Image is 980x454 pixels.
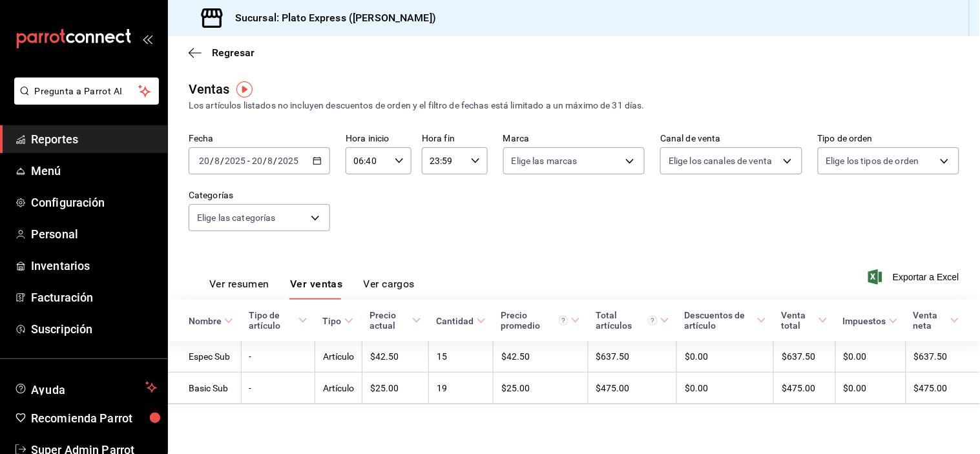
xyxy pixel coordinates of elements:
label: Fecha [189,134,330,143]
svg: El total artículos considera cambios de precios en los artículos así como costos adicionales por ... [648,316,658,325]
div: Precio promedio [501,310,568,331]
td: $475.00 [774,373,835,404]
td: $25.00 [494,373,588,404]
label: Canal de venta [660,134,802,143]
span: / [210,156,214,166]
td: $25.00 [362,373,429,404]
span: Venta total [782,310,828,331]
span: Elige las categorías [197,211,276,224]
span: Precio actual [370,310,421,331]
label: Categorías [189,191,330,200]
label: Tipo de orden [818,134,959,143]
span: Elige los canales de venta [669,154,772,167]
span: Cantidad [437,316,486,326]
button: open_drawer_menu [142,34,152,44]
div: Los artículos listados no incluyen descuentos de orden y el filtro de fechas está limitado a un m... [189,99,959,112]
input: ---- [224,156,246,166]
div: Impuestos [843,316,886,326]
div: Venta neta [913,310,948,331]
span: Elige las marcas [512,154,578,167]
td: - [241,373,315,404]
div: Descuentos de artículo [685,310,755,331]
td: - [241,341,315,373]
input: -- [214,156,220,166]
td: $475.00 [906,373,980,404]
td: 19 [429,373,494,404]
span: Menú [31,162,157,180]
td: Espec Sub [168,341,241,373]
span: - [247,156,250,166]
input: ---- [278,156,300,166]
span: Total artículos [596,310,669,331]
div: Precio actual [370,310,410,331]
button: Ver cargos [364,278,415,300]
span: Impuestos [843,316,898,326]
span: Recomienda Parrot [31,409,157,427]
div: navigation tabs [209,278,415,300]
td: 15 [429,341,494,373]
button: Pregunta a Parrot AI [14,77,159,105]
button: Regresar [189,46,255,59]
span: / [263,156,267,166]
span: Elige los tipos de orden [826,154,919,167]
button: Ver ventas [290,278,343,300]
div: Ventas [189,79,230,99]
span: Descuentos de artículo [685,310,766,331]
td: $42.50 [362,341,429,373]
button: Ver resumen [209,278,269,300]
span: Ayuda [31,380,140,395]
div: Cantidad [437,316,474,326]
td: $637.50 [774,341,835,373]
span: Inventarios [31,257,157,274]
span: Suscripción [31,320,157,338]
span: Reportes [31,130,157,148]
td: Artículo [315,373,362,404]
button: Exportar a Excel [871,269,959,285]
img: Tooltip marker [236,81,253,98]
h3: Sucursal: Plato Express ([PERSON_NAME]) [225,10,436,26]
td: $637.50 [906,341,980,373]
span: Configuración [31,194,157,211]
input: -- [198,156,210,166]
span: Personal [31,225,157,243]
td: $637.50 [588,341,677,373]
svg: Precio promedio = Total artículos / cantidad [559,316,568,325]
span: Venta neta [913,310,959,331]
td: $475.00 [588,373,677,404]
div: Total artículos [596,310,658,331]
td: $0.00 [677,373,774,404]
div: Tipo de artículo [249,310,296,331]
a: Pregunta a Parrot AI [9,94,159,107]
input: -- [251,156,263,166]
input: -- [267,156,274,166]
label: Hora inicio [346,134,412,143]
span: Nombre [189,316,233,326]
div: Tipo [323,316,342,326]
td: $0.00 [835,341,906,373]
span: Tipo de artículo [249,310,308,331]
label: Marca [503,134,645,143]
span: Facturación [31,289,157,306]
div: Nombre [189,316,222,326]
td: Artículo [315,341,362,373]
span: Regresar [212,46,255,59]
td: Basic Sub [168,373,241,404]
td: $0.00 [677,341,774,373]
span: / [274,156,278,166]
span: Pregunta a Parrot AI [35,85,139,98]
td: $0.00 [835,373,906,404]
label: Hora fin [422,134,488,143]
span: Tipo [323,316,353,326]
span: Precio promedio [501,310,580,331]
td: $42.50 [494,341,588,373]
span: / [220,156,224,166]
div: Venta total [782,310,816,331]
